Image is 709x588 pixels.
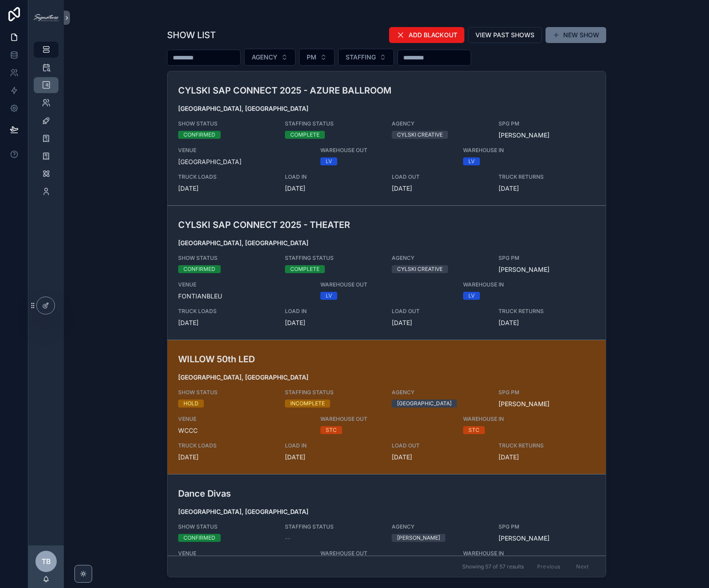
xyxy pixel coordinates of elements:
[392,308,488,315] span: LOAD OUT
[252,53,277,62] span: AGENCY
[178,120,274,127] span: SHOW STATUS
[392,389,488,396] span: AGENCY
[499,318,595,327] span: [DATE]
[183,265,215,273] div: CONFIRMED
[326,157,332,165] div: LV
[178,173,274,180] span: TRUCK LOADS
[320,147,452,154] span: WAREHOUSE OUT
[285,523,381,530] span: STAFFING STATUS
[290,400,325,408] div: INCOMPLETE
[183,534,215,542] div: CONFIRMED
[499,255,595,262] span: SPG PM
[178,487,452,500] h3: Dance Divas
[320,281,452,288] span: WAREHOUSE OUT
[299,49,335,66] button: Select Button
[178,147,310,154] span: VENUE
[468,157,475,165] div: LV
[409,31,457,39] span: ADD BLACKOUT
[499,534,549,543] a: [PERSON_NAME]
[285,442,381,449] span: LOAD IN
[320,550,452,557] span: WAREHOUSE OUT
[397,534,440,542] div: [PERSON_NAME]
[178,550,310,557] span: VENUE
[499,173,595,180] span: TRUCK RETURNS
[178,523,274,530] span: SHOW STATUS
[167,29,216,41] h1: SHOW LIST
[499,308,595,315] span: TRUCK RETURNS
[178,426,310,435] span: WCCC
[178,292,310,301] span: FONTIANBLEU
[42,556,51,567] span: TB
[389,27,464,43] button: ADD BLACKOUT
[499,389,595,396] span: SPG PM
[499,442,595,449] span: TRUCK RETURNS
[244,49,296,66] button: Select Button
[285,308,381,315] span: LOAD IN
[462,563,524,570] span: Showing 57 of 57 results
[285,255,381,262] span: STAFFING STATUS
[178,416,310,423] span: VENUE
[178,373,308,381] strong: [GEOGRAPHIC_DATA], [GEOGRAPHIC_DATA]
[392,184,488,193] span: [DATE]
[178,353,452,366] h3: WILLOW 50th LED
[475,31,534,39] span: VIEW PAST SHOWS
[28,35,64,211] div: scrollable content
[178,239,308,247] strong: [GEOGRAPHIC_DATA], [GEOGRAPHIC_DATA]
[463,281,559,288] span: WAREHOUSE IN
[290,265,319,273] div: COMPLETE
[463,147,559,154] span: WAREHOUSE IN
[285,318,381,327] span: [DATE]
[392,453,488,462] span: [DATE]
[178,453,274,462] span: [DATE]
[178,255,274,262] span: SHOW STATUS
[178,508,308,515] strong: [GEOGRAPHIC_DATA], [GEOGRAPHIC_DATA]
[178,281,310,288] span: VENUE
[34,14,58,21] img: App logo
[392,120,488,127] span: AGENCY
[326,292,332,300] div: LV
[178,84,452,97] h3: CYLSKI SAP CONNECT 2025 - AZURE BALLROOM
[178,157,310,166] span: [GEOGRAPHIC_DATA]
[307,53,316,62] span: PM
[499,453,595,462] span: [DATE]
[285,453,381,462] span: [DATE]
[392,318,488,327] span: [DATE]
[285,389,381,396] span: STAFFING STATUS
[178,318,274,327] span: [DATE]
[499,131,549,140] a: [PERSON_NAME]
[285,120,381,127] span: STAFFING STATUS
[183,400,199,408] div: HOLD
[468,27,542,43] button: VIEW PAST SHOWS
[178,184,274,193] span: [DATE]
[463,416,559,423] span: WAREHOUSE IN
[290,131,319,139] div: COMPLETE
[178,105,308,112] strong: [GEOGRAPHIC_DATA], [GEOGRAPHIC_DATA]
[499,523,595,530] span: SPG PM
[397,131,443,139] div: CYLSKI CREATIVE
[392,173,488,180] span: LOAD OUT
[178,442,274,449] span: TRUCK LOADS
[468,426,479,434] div: STC
[499,184,595,193] span: [DATE]
[285,534,290,543] span: --
[168,340,606,474] a: WILLOW 50th LED[GEOGRAPHIC_DATA], [GEOGRAPHIC_DATA]SHOW STATUSHOLDSTAFFING STATUSINCOMPLETEAGENCY...
[320,416,452,423] span: WAREHOUSE OUT
[168,205,606,340] a: CYLSKI SAP CONNECT 2025 - THEATER[GEOGRAPHIC_DATA], [GEOGRAPHIC_DATA]SHOW STATUSCONFIRMEDSTAFFING...
[285,173,381,180] span: LOAD IN
[178,308,274,315] span: TRUCK LOADS
[392,523,488,530] span: AGENCY
[285,184,381,193] span: [DATE]
[183,131,215,139] div: CONFIRMED
[499,265,549,274] span: [PERSON_NAME]
[468,292,475,300] div: LV
[397,265,443,273] div: CYLSKI CREATIVE
[392,442,488,449] span: LOAD OUT
[397,400,452,408] div: [GEOGRAPHIC_DATA]
[338,49,394,66] button: Select Button
[178,389,274,396] span: SHOW STATUS
[545,27,606,43] button: NEW SHOW
[499,120,595,127] span: SPG PM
